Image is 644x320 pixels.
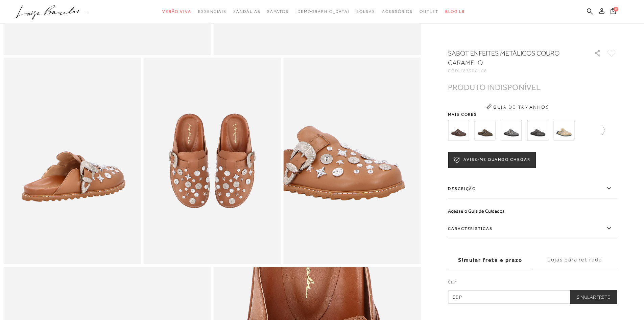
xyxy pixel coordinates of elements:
span: Bolsas [356,9,375,14]
span: Mais cores [448,112,617,116]
a: noSubCategoriesText [420,5,438,18]
div: PRODUTO INDISPONÍVEL [448,84,541,91]
img: SABOT EM CAMURÇA MARROM CAFÉ COM ENFEITES METÁLICOS [448,120,469,141]
img: image [3,58,141,264]
a: noSubCategoriesText [267,5,288,18]
button: AVISE-ME QUANDO CHEGAR [448,152,536,168]
label: Descrição [448,179,617,198]
span: Essenciais [198,9,226,14]
img: SABOT EM COURO ESTONADO PRETO COM ENFEITES METÁLICOS [527,120,548,141]
img: image [143,58,281,264]
a: noSubCategoriesText [356,5,375,18]
label: Características [448,219,617,238]
img: SABOT EM COURO ESTONADO CINZA COM ENFEITES METÁLICOS [501,120,522,141]
span: 127300106 [460,68,487,73]
a: BLOG LB [445,5,465,18]
span: Sapatos [267,9,288,14]
span: 0 [614,7,618,12]
a: noSubCategoriesText [198,5,226,18]
button: Guia de Tamanhos [484,102,551,112]
h1: SABOT ENFEITES METÁLICOS COURO CARAMELO [448,48,575,67]
span: Sandálias [233,9,260,14]
span: Acessórios [382,9,413,14]
label: Simular frete e prazo [448,251,532,269]
a: noSubCategoriesText [295,5,350,18]
div: CÓD: [448,69,583,73]
img: image [284,58,421,264]
span: Verão Viva [162,9,191,14]
img: SABOT ENFEITES METÁLICOS CAMURÇA BEGE [553,120,574,141]
label: CEP [448,279,617,289]
span: BLOG LB [445,9,465,14]
button: 0 [609,7,618,17]
span: [DEMOGRAPHIC_DATA] [295,9,350,14]
a: Acesse o Guia de Cuidados [448,208,505,214]
a: noSubCategoriesText [233,5,260,18]
input: CEP [448,290,617,304]
span: Outlet [420,9,438,14]
button: Simular Frete [570,290,617,304]
a: noSubCategoriesText [162,5,191,18]
img: SABOT EM CAMURÇA VERDE TOMILHO COM ENFEITES METÁLICOS [474,120,495,141]
label: Lojas para retirada [532,251,617,269]
a: noSubCategoriesText [382,5,413,18]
